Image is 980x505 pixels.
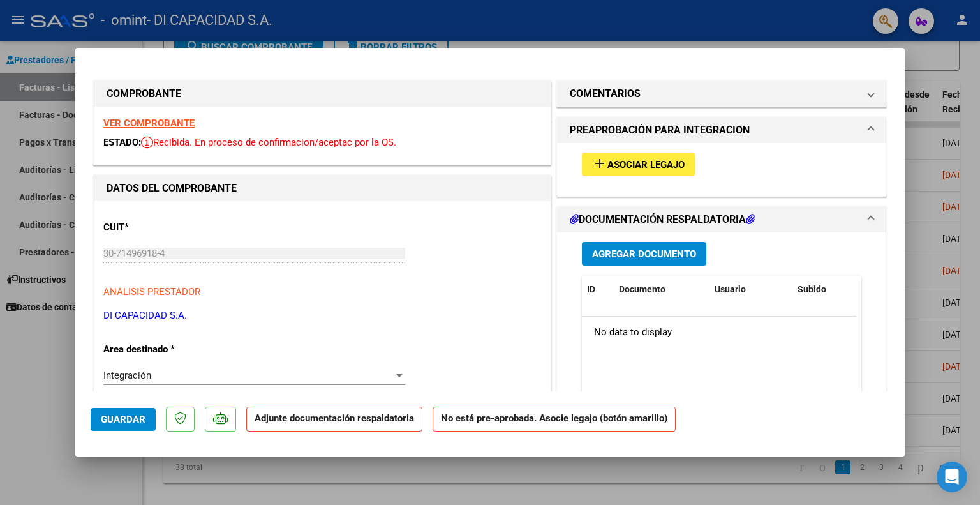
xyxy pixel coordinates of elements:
span: Guardar [101,414,145,425]
a: VER COMPROBANTE [103,117,195,129]
h1: COMENTARIOS [570,86,641,102]
h1: DOCUMENTACIÓN RESPALDATORIA [570,212,755,227]
mat-expansion-panel-header: PREAPROBACIÓN PARA INTEGRACION [557,117,886,143]
p: CUIT [103,220,235,235]
p: Area destinado * [103,342,235,357]
datatable-header-cell: ID [582,276,614,303]
mat-icon: add [592,156,607,171]
strong: No está pre-aprobada. Asocie legajo (botón amarillo) [433,407,676,432]
datatable-header-cell: Subido [792,276,856,303]
button: Asociar Legajo [582,153,695,176]
span: ESTADO: [103,137,141,148]
datatable-header-cell: Acción [856,276,920,303]
span: Usuario [715,284,746,294]
strong: Adjunte documentación respaldatoria [255,412,414,424]
button: Guardar [91,408,156,431]
h1: PREAPROBACIÓN PARA INTEGRACION [570,123,750,138]
div: DOCUMENTACIÓN RESPALDATORIA [557,232,886,497]
p: DI CAPACIDAD S.A. [103,308,541,323]
span: Integración [103,370,151,381]
span: Agregar Documento [592,248,696,260]
datatable-header-cell: Usuario [709,276,792,303]
strong: DATOS DEL COMPROBANTE [107,182,237,194]
button: Agregar Documento [582,242,706,266]
mat-expansion-panel-header: DOCUMENTACIÓN RESPALDATORIA [557,207,886,232]
div: Open Intercom Messenger [937,462,967,492]
div: No data to display [582,317,857,349]
datatable-header-cell: Documento [614,276,709,303]
mat-expansion-panel-header: COMENTARIOS [557,81,886,107]
span: Subido [798,284,826,294]
span: ID [587,284,595,294]
span: Documento [619,284,665,294]
span: Asociar Legajo [607,159,685,170]
span: Recibida. En proceso de confirmacion/aceptac por la OS. [141,137,396,148]
div: PREAPROBACIÓN PARA INTEGRACION [557,143,886,196]
strong: COMPROBANTE [107,87,181,100]
span: ANALISIS PRESTADOR [103,286,200,298]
